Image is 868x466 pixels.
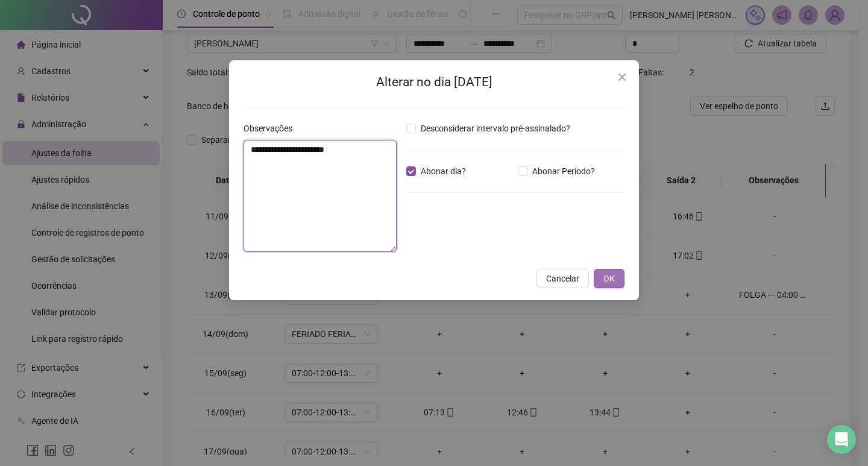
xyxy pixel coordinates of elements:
span: Desconsiderar intervalo pré-assinalado? [416,122,575,135]
span: Abonar dia? [416,165,471,178]
div: Open Intercom Messenger [827,425,856,454]
button: Close [612,68,632,87]
span: close [617,72,627,82]
label: Observações [244,122,300,135]
button: Cancelar [536,269,589,288]
h2: Alterar no dia [DATE] [244,72,624,92]
span: OK [603,272,615,285]
button: OK [594,269,624,288]
span: Abonar Período? [527,165,600,178]
span: Cancelar [546,272,579,285]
